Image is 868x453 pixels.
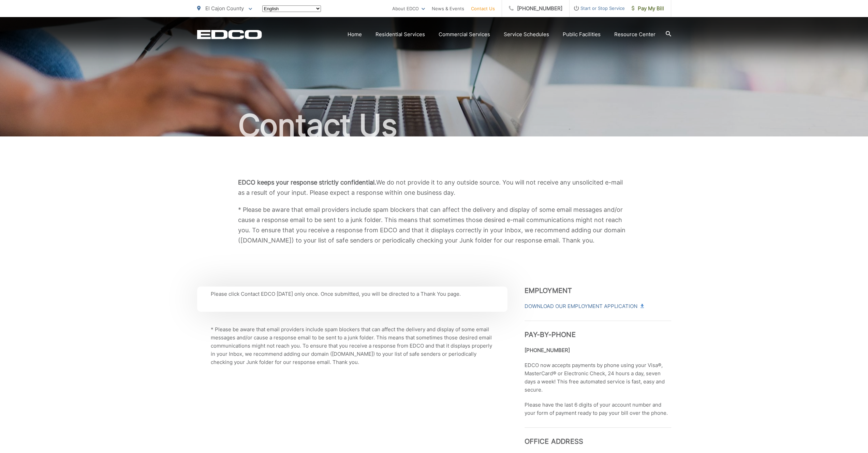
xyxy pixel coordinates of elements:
[262,5,321,12] select: Select a language
[238,205,630,246] p: * Please be aware that email providers include spam blockers that can affect the delivery and dis...
[614,30,656,39] a: Resource Center
[563,30,601,39] a: Public Facilities
[525,287,671,295] h3: Employment
[525,321,671,339] h3: Pay-by-Phone
[525,401,671,417] p: Please have the last 6 digits of your account number and your form of payment ready to pay your b...
[432,4,464,13] a: News & Events
[392,4,425,13] a: About EDCO
[211,325,494,366] p: * Please be aware that email providers include spam blockers that can affect the delivery and dis...
[525,347,570,353] strong: [PHONE_NUMBER]
[525,427,671,445] h3: Office Address
[471,4,495,13] a: Contact Us
[376,30,425,39] a: Residential Services
[238,177,630,198] p: We do not provide it to any outside source. You will not receive any unsolicited e-mail as a resu...
[525,302,643,310] a: Download Our Employment Application
[205,5,244,12] span: El Cajon County
[439,30,490,39] a: Commercial Services
[504,30,549,39] a: Service Schedules
[238,179,376,186] b: EDCO keeps your response strictly confidential.
[348,30,362,39] a: Home
[211,290,494,298] p: Please click Contact EDCO [DATE] only once. Once submitted, you will be directed to a Thank You p...
[525,361,671,394] p: EDCO now accepts payments by phone using your Visa®, MasterCard® or Electronic Check, 24 hours a ...
[632,4,664,13] span: Pay My Bill
[197,108,671,143] h1: Contact Us
[197,30,262,39] a: EDCD logo. Return to the homepage.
